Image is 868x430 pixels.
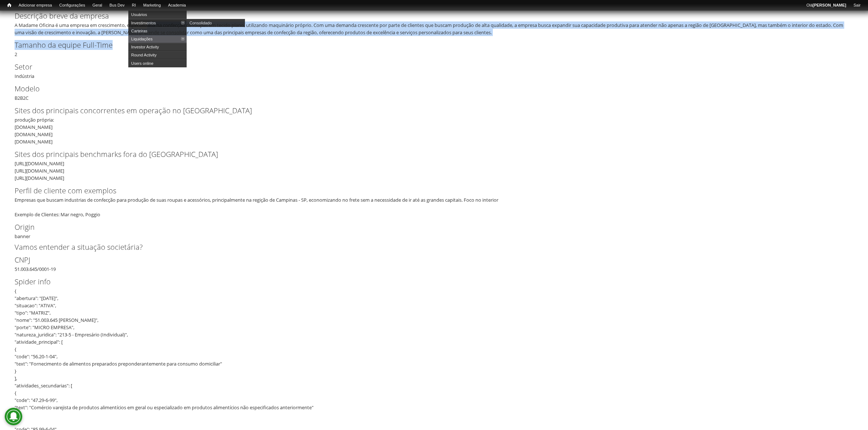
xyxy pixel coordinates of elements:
[850,2,864,9] a: Sair
[813,3,846,7] strong: [PERSON_NAME]
[15,196,849,218] div: Empresas que buscam industrias de confecção para produção de suas roupas e acessórios, principalm...
[15,116,849,145] div: produção própria: [DOMAIN_NAME] [DOMAIN_NAME] [DOMAIN_NAME]
[7,3,11,8] span: Início
[15,149,841,160] label: Sites dos principais benchmarks fora do [GEOGRAPHIC_DATA]
[4,2,15,9] a: Início
[15,21,849,36] div: A Madame Oficina é uma empresa em crescimento, especializada na confecção de roupas em tecido pla...
[15,276,841,287] label: Spider info
[15,62,841,72] label: Setor
[803,2,850,9] a: Olá[PERSON_NAME]
[15,185,841,196] label: Perfil de cliente com exemplos
[15,40,841,51] label: Tamanho da equipe Full-Time
[15,11,841,21] label: Descrição breve da empresa
[56,2,89,9] a: Configurações
[15,222,841,233] label: Origin
[15,222,853,240] div: banner
[15,40,853,58] div: 2
[15,255,841,265] label: CNPJ
[15,2,56,9] a: Adicionar empresa
[15,255,853,273] div: 51.003.645/0001-19
[15,105,841,116] label: Sites dos principais concorrentes em operação no [GEOGRAPHIC_DATA]
[140,2,164,9] a: Marketing
[164,2,190,9] a: Academia
[15,62,853,80] div: Indústria
[89,2,106,9] a: Geral
[15,83,841,94] label: Modelo
[15,244,853,251] h2: Vamos entender a situação societária?
[106,2,128,9] a: Bus Dev
[128,2,140,9] a: RI
[15,83,853,102] div: B2B2C
[15,160,849,182] div: [URL][DOMAIN_NAME] [URL][DOMAIN_NAME] [URL][DOMAIN_NAME]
